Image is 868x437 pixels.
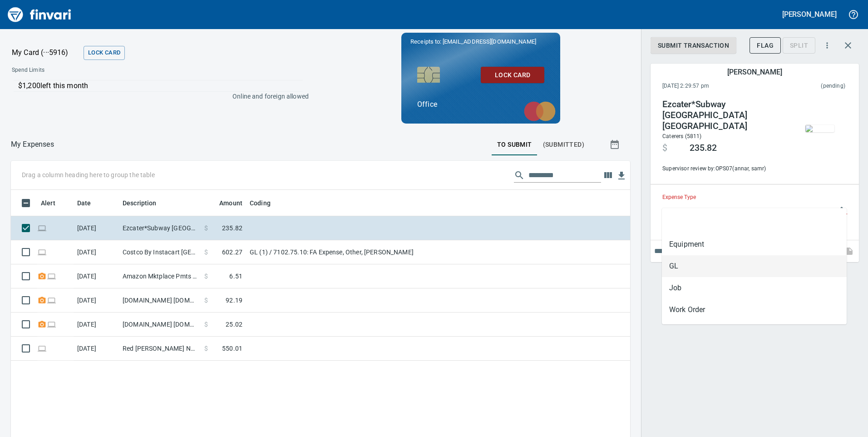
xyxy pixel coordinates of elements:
[651,37,736,54] button: Submit Transaction
[837,35,859,56] button: Close transaction
[11,139,54,150] p: My Expenses
[119,288,201,313] td: [DOMAIN_NAME] [DOMAIN_NAME][URL] WA
[119,216,201,240] td: Ezcater*Subway [GEOGRAPHIC_DATA] [GEOGRAPHIC_DATA]
[37,249,47,255] span: Online transaction
[662,133,702,139] span: Caterers (5811)
[519,97,560,126] img: mastercard.svg
[780,7,839,21] button: [PERSON_NAME]
[662,255,847,277] li: GL
[119,337,201,361] td: Red [PERSON_NAME] No 728 Battleground [GEOGRAPHIC_DATA]
[488,70,537,81] span: Lock Card
[37,321,47,327] span: Receipt Required
[222,344,242,353] span: 550.01
[835,202,848,214] button: Close
[47,273,56,279] span: Online transaction
[250,198,271,209] span: Coding
[74,240,119,264] td: [DATE]
[47,297,56,303] span: Online transaction
[88,48,120,58] span: Lock Card
[750,37,781,54] button: Flag
[5,92,309,101] p: Online and foreign allowed
[662,233,847,255] li: Equipment
[837,240,859,262] span: This records your note into the expense
[22,170,155,179] p: Drag a column heading here to group the table
[119,264,201,288] td: Amazon Mktplace Pmts [DOMAIN_NAME][URL] WA
[204,272,208,281] span: $
[219,198,242,209] span: Amount
[119,240,201,264] td: Costco By Instacart [GEOGRAPHIC_DATA] [GEOGRAPHIC_DATA]
[226,320,242,329] span: 25.02
[805,125,834,132] img: receipts%2Ftapani%2F2025-09-16%2FY25zNUE7hFNub98lOfxe4lQoLy93__NqOK08qxkK21QbUj40NG_body.jpg
[757,40,774,51] span: Flag
[37,273,47,279] span: Receipt Required
[246,240,473,264] td: GL (1) / 7102.75.10: FA Expense, Other, [PERSON_NAME]
[207,198,242,209] span: Amount
[222,248,242,257] span: 602.27
[12,47,80,58] p: My Card (···5916)
[74,313,119,337] td: [DATE]
[204,320,208,329] span: $
[5,4,74,25] img: Finvari
[690,143,717,154] span: 235.82
[37,297,47,303] span: Receipt Required
[226,296,242,305] span: 92.19
[727,67,782,77] h5: [PERSON_NAME]
[662,143,667,154] span: $
[417,99,544,110] p: Office
[11,139,54,150] nav: breadcrumb
[204,248,208,257] span: $
[204,223,208,233] span: $
[74,216,119,240] td: [DATE]
[782,10,837,19] h5: [PERSON_NAME]
[543,139,584,150] span: (Submitted)
[497,139,532,150] span: To Submit
[123,198,168,209] span: Description
[77,198,103,209] span: Date
[229,272,242,281] span: 6.51
[123,198,157,209] span: Description
[41,198,55,209] span: Alert
[615,169,628,183] button: Download Table
[658,40,729,51] span: Submit Transaction
[74,337,119,361] td: [DATE]
[37,225,47,231] span: Online transaction
[37,345,47,351] span: Online transaction
[662,82,765,91] span: [DATE] 2:29:57 pm
[783,41,815,49] div: Transaction still pending, cannot split yet. It usually takes 2-3 days for a merchant to settle a...
[662,195,696,200] label: Expense Type
[662,99,786,132] h4: Ezcater*Subway [GEOGRAPHIC_DATA] [GEOGRAPHIC_DATA]
[84,46,125,60] button: Lock Card
[481,67,544,84] button: Lock Card
[18,80,303,91] p: $1,200 left this month
[77,198,91,209] span: Date
[817,35,837,55] button: More
[74,264,119,288] td: [DATE]
[662,299,847,321] li: Work Order
[662,277,847,299] li: Job
[47,321,56,327] span: Online transaction
[204,344,208,353] span: $
[250,198,282,209] span: Coding
[12,66,176,75] span: Spend Limits
[442,37,537,46] span: [EMAIL_ADDRESS][DOMAIN_NAME]
[601,134,630,155] button: Show transactions within a particular date range
[601,169,615,182] button: Choose columns to display
[41,198,67,209] span: Alert
[662,164,786,174] span: Supervisor review by: OPS07 (annar, samr)
[765,82,845,91] span: This charge has not been settled by the merchant yet. This usually takes a couple of days but in ...
[204,296,208,305] span: $
[222,223,242,233] span: 235.82
[74,288,119,313] td: [DATE]
[119,313,201,337] td: [DOMAIN_NAME] [DOMAIN_NAME][URL] WA
[410,37,551,46] p: Receipts to:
